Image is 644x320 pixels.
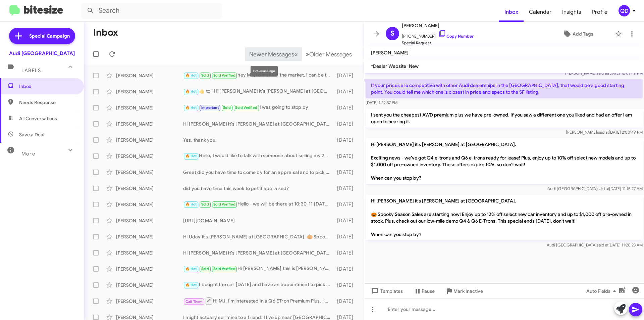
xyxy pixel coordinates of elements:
span: Needs Response [19,99,76,106]
div: [PERSON_NAME] [116,72,183,79]
div: [PERSON_NAME] [116,282,183,288]
span: All Conversations [19,115,57,122]
span: said at [596,71,608,76]
div: [PERSON_NAME] [116,153,183,159]
div: [PERSON_NAME] [116,233,183,240]
div: [PERSON_NAME] [116,201,183,208]
button: Previous [245,47,302,61]
input: Search [81,3,222,19]
span: Special Campaign [29,33,70,39]
div: [DATE] [334,169,359,176]
span: 🔥 Hot [185,267,197,271]
div: ​👍​ to “ Hi [PERSON_NAME] it's [PERSON_NAME] at [GEOGRAPHIC_DATA]. Can I get you any more info on... [183,88,334,95]
div: Hi Uday it's [PERSON_NAME] at [GEOGRAPHIC_DATA]. 🎃 Spooky Season Sales are starting now! Enjoy up... [183,233,334,240]
span: New [409,63,419,69]
button: Next [302,47,356,61]
span: 🔥 Hot [185,283,197,287]
button: QD [613,5,637,16]
div: [DATE] [334,282,359,288]
span: [PERSON_NAME] [DATE] 2:00:49 PM [566,130,643,135]
nav: Page navigation example [246,47,356,61]
div: did you have time this week to get it appraised? [183,185,334,192]
div: [DATE] [334,72,359,79]
div: Hi MJ, I'm interested in a Q6 ETron Premium Plus. I've already test driven it, so that's not a pr... [183,297,334,305]
div: [PERSON_NAME] [116,185,183,192]
span: Audi [GEOGRAPHIC_DATA] [DATE] 11:15:27 AM [547,186,643,191]
span: Profile [587,2,613,22]
span: 🔥 Hot [185,105,197,110]
span: Older Messages [309,51,352,58]
span: said at [597,242,608,247]
span: Special Request [402,40,474,46]
div: [DATE] [334,104,359,111]
span: Templates [370,285,403,297]
button: Add Tags [543,28,612,40]
span: » [306,50,309,58]
a: Special Campaign [9,28,75,44]
div: Yes, thank you. [183,137,334,143]
div: Hi [PERSON_NAME] it's [PERSON_NAME] at [GEOGRAPHIC_DATA]. 🎃 Spooky Season Sales are starting now!... [183,249,334,256]
p: Hi [PERSON_NAME] it's [PERSON_NAME] at [GEOGRAPHIC_DATA]. Exciting news - we’ve got Q4 e-trons an... [366,138,643,184]
div: [DATE] [334,266,359,272]
span: [PERSON_NAME] [402,21,474,30]
div: [DATE] [334,153,359,159]
span: [PERSON_NAME] [DATE] 12:09:19 PM [565,71,643,76]
a: Calendar [524,2,557,22]
span: Sold Verified [213,202,235,207]
span: Sold [223,105,231,110]
span: said at [597,130,609,135]
div: [DATE] [334,88,359,95]
div: [DATE] [334,121,359,127]
span: Add Tags [573,28,593,40]
span: Mark Inactive [453,285,483,297]
div: QD [619,5,630,16]
div: [PERSON_NAME] [116,169,183,176]
span: Sold Verified [213,73,235,78]
div: [PERSON_NAME] [116,266,183,272]
span: Important [201,105,219,110]
span: Sold [201,267,209,271]
div: [DATE] [334,137,359,143]
div: [PERSON_NAME] [116,137,183,143]
div: Previous Page [251,66,278,77]
span: [DATE] 1:29:37 PM [366,100,397,105]
div: [PERSON_NAME] [116,121,183,127]
div: [DATE] [334,201,359,208]
span: Pause [422,285,435,297]
p: If your prices are competitive with other Audi dealerships in the [GEOGRAPHIC_DATA], that would b... [366,79,643,98]
div: Hi [PERSON_NAME] it's [PERSON_NAME] at [GEOGRAPHIC_DATA]. 🎃 Spooky Season Sales are starting now!... [183,121,334,127]
div: [DATE] [334,249,359,256]
a: Insights [557,2,587,22]
span: Sold Verified [213,267,235,271]
span: Call Them [185,300,203,304]
span: Save a Deal [19,131,44,138]
div: [DATE] [334,217,359,224]
span: Sold [201,73,209,78]
span: Sold [201,202,209,207]
div: Hi [PERSON_NAME] this is [PERSON_NAME] at [GEOGRAPHIC_DATA]. Just wanted to follow up and make su... [183,265,334,273]
div: [DATE] [334,233,359,240]
span: Audi [GEOGRAPHIC_DATA] [DATE] 11:20:23 AM [547,242,643,247]
span: said at [597,186,609,191]
div: [PERSON_NAME] [116,88,183,95]
span: « [294,50,298,58]
h1: Inbox [93,27,118,38]
button: Templates [364,285,408,297]
span: 🔥 Hot [185,73,197,78]
span: 🔥 Hot [185,154,197,158]
a: Inbox [499,2,524,22]
span: Sold Verified [235,105,257,110]
span: [PHONE_NUMBER] [402,30,474,40]
div: [PERSON_NAME] [116,298,183,305]
button: Auto Fields [581,285,624,297]
div: [URL][DOMAIN_NAME] [183,217,334,224]
div: I bought the car [DATE] and have an appointment to pick it up at 4:30pm [DATE]. [PERSON_NAME] [183,281,334,289]
button: Pause [408,285,440,297]
div: [DATE] [334,185,359,192]
div: hey MJ, i am still in the market. i can be there at 330 to drive the q8 sportback? [183,72,334,79]
span: 🔥 Hot [185,202,197,207]
a: Copy Number [438,34,474,39]
span: S [390,28,394,39]
span: Newer Messages [249,51,294,58]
